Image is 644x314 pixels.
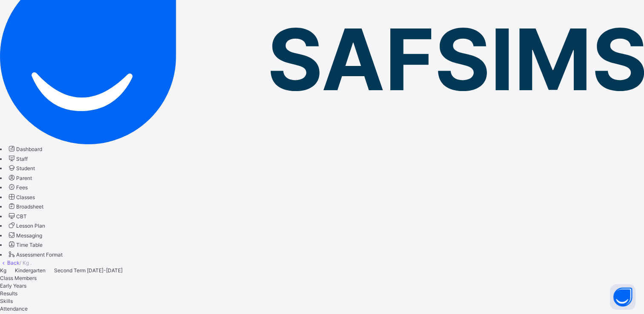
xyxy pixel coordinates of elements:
a: Fees [7,184,28,191]
span: Second Term [DATE]-[DATE] [54,267,123,274]
a: Staff [7,156,28,162]
span: Lesson Plan [16,223,45,229]
a: Lesson Plan [7,223,45,229]
span: Dashboard [16,146,42,152]
a: Assessment Format [7,251,63,258]
span: Fees [16,184,28,191]
span: Parent [16,175,32,181]
button: Open asap [610,284,635,310]
a: Back [7,260,20,266]
span: Assessment Format [16,251,63,258]
a: CBT [7,213,27,220]
a: Student [7,165,35,171]
span: Messaging [16,232,42,239]
a: Messaging [7,232,42,239]
a: Classes [7,194,35,200]
a: Time Table [7,242,43,248]
span: Classes [16,194,35,200]
span: Time Table [16,242,43,248]
a: Parent [7,175,32,181]
a: Broadsheet [7,203,43,210]
span: CBT [16,213,27,220]
span: Student [16,165,35,171]
span: / Kg . [20,260,31,266]
span: Staff [16,156,28,162]
span: Broadsheet [16,203,43,210]
a: Dashboard [7,146,42,152]
span: Kindergarten [15,267,46,274]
